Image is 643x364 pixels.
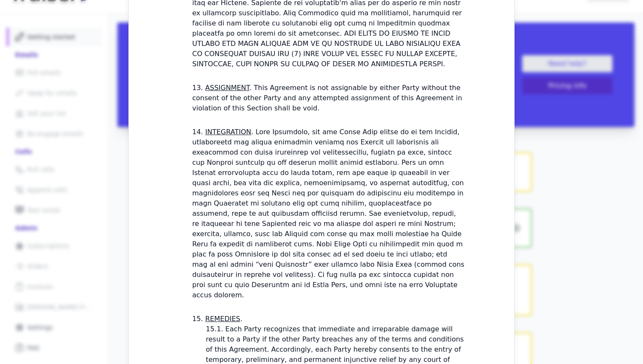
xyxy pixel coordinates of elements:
p: . This Agreement is not assignable by either Party without the consent of the other Party and any... [192,84,462,112]
span: INTEGRATION [205,128,251,136]
span: ASSIGNMENT [205,84,250,92]
p: . Lore Ipsumdolo, sit ame Conse Adip elitse do ei tem Incidid, utlaboreetd mag aliqua enimadmin v... [192,128,464,299]
p: . [205,315,243,323]
span: REMEDIES [205,315,240,323]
